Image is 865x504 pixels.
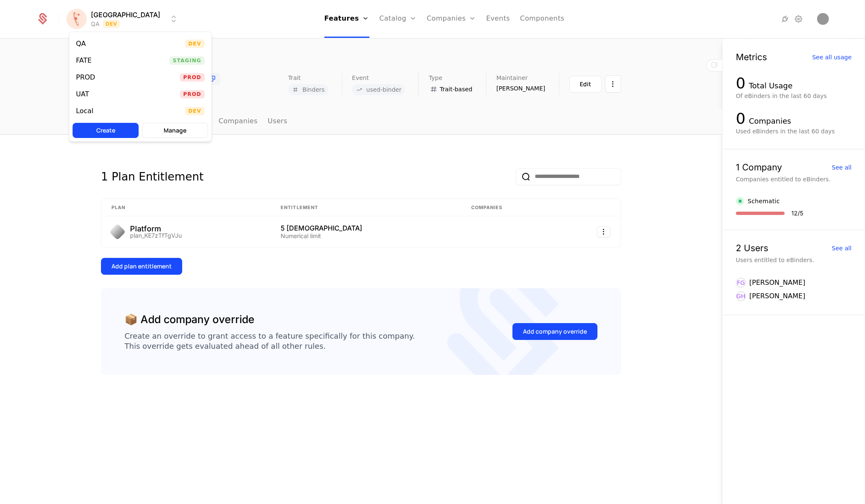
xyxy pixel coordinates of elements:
[185,40,204,48] span: Dev
[170,56,205,65] span: Staging
[76,57,92,64] div: FATE
[142,123,208,138] button: Manage
[76,74,96,81] div: PROD
[73,123,139,138] button: Create
[76,108,93,114] div: Local
[180,90,205,98] span: Prod
[76,40,86,47] div: QA
[185,107,204,115] span: Dev
[69,32,212,142] div: Select environment
[180,73,205,82] span: Prod
[76,91,89,98] div: UAT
